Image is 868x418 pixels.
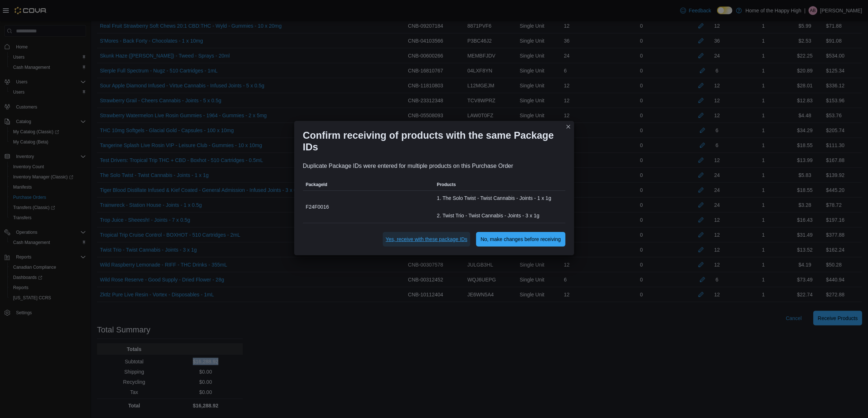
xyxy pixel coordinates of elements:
span: Yes, receive with these package IDs [386,236,467,243]
button: Closes this modal window [564,122,573,131]
button: No, make changes before receiving [476,232,565,247]
button: Yes, receive with these package IDs [383,232,470,247]
h1: Confirm receiving of products with the same Package IDs [303,130,560,153]
div: 2. Twist Trio - Twist Cannabis - Joints - 3 x 1g [437,211,563,220]
span: No, make changes before receiving [480,236,561,243]
div: 1. The Solo Twist - Twist Cannabis - Joints - 1 x 1g [437,194,563,202]
span: PackageId [306,182,327,188]
div: Duplicate Package IDs were entered for multiple products on this Purchase Order [303,162,565,170]
span: Products [437,182,456,188]
span: F24F0016 [306,202,329,211]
